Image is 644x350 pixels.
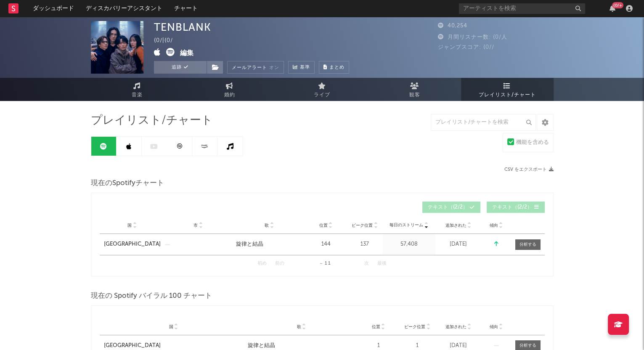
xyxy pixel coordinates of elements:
[91,116,213,126] span: プレイリスト/チャート
[319,262,323,265] span: ～
[610,5,615,12] button: {0/+
[352,223,373,228] span: ピーク位置
[377,261,387,266] button: 最後
[404,324,425,329] span: ピーク位置
[516,138,549,148] div: 機能を含める
[154,61,207,74] button: 追跡
[265,223,269,228] span: 歌
[437,342,480,350] div: [DATE]
[104,342,161,350] div: [GEOGRAPHIC_DATA]
[479,90,536,100] span: プレイリスト/チャート
[445,324,466,329] span: 追加された
[490,324,498,329] span: 傾向
[269,66,279,70] em: オン
[504,167,554,172] button: CSV をエクスポート
[236,240,303,249] a: 旋律と結晶
[227,61,284,74] button: メールアラートオン
[154,36,183,46] div: {0/ | {0/
[437,240,480,249] div: [DATE]
[127,223,132,228] span: 国
[487,202,545,213] button: テキスト（{2/2）
[91,291,212,301] span: 現在の Spotify バイラル 100 チャート
[104,240,161,249] a: [GEOGRAPHIC_DATA]
[169,324,173,329] span: 国
[319,223,328,228] span: 位置
[372,324,380,329] span: 位置
[276,78,368,101] a: ライブ
[428,205,468,210] span: テキスト （{2/2）
[236,240,263,249] div: 旋律と結晶
[91,78,183,101] a: 音楽
[492,205,532,210] span: テキスト （{2/2）
[438,23,467,29] span: 40,254
[300,63,310,73] span: 基準
[154,21,211,33] div: TENBLANK
[422,202,480,213] button: テキスト（{2/2）
[248,342,275,350] div: 旋律と結晶
[257,261,267,266] button: 初め
[459,3,585,14] input: アーティストを検索
[438,34,507,40] span: 月間リスナー数: {0/人
[402,342,433,350] div: 1
[612,2,623,8] div: {0/+
[91,178,164,188] span: 現在のSpotifyチャート
[390,222,423,228] span: 毎日のストリーム
[288,61,315,74] a: 基準
[297,324,301,329] span: 歌
[438,45,494,50] span: ジャンプスコア: {0//
[314,90,330,100] span: ライブ
[368,78,461,101] a: 観客
[180,48,193,58] button: 編集
[307,240,345,249] div: 144
[193,223,198,228] span: 市
[104,342,244,350] a: [GEOGRAPHIC_DATA]
[360,342,398,350] div: 1
[445,223,466,228] span: 追加された
[349,240,381,249] div: 137
[385,240,433,249] div: 57,408
[248,342,355,350] a: 旋律と結晶
[319,61,349,74] button: まとめ
[461,78,554,101] a: プレイリスト/チャート
[409,90,420,100] span: 観客
[431,114,536,131] input: プレイリスト/チャートを検索
[490,223,498,228] span: 傾向
[364,261,369,266] button: 次
[183,78,276,101] a: 婚約
[224,90,235,100] span: 婚約
[301,259,347,269] div: 1 1
[132,90,143,100] span: 音楽
[329,65,345,70] span: まとめ
[275,261,284,266] button: 前の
